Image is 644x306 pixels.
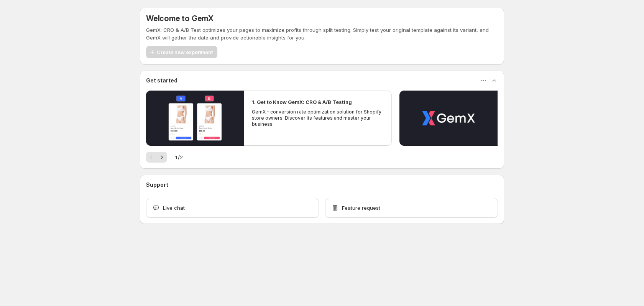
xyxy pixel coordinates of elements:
span: 1 / 2 [175,153,183,161]
nav: Pagination [146,152,167,163]
h5: Welcome to GemX [146,14,214,23]
p: GemX: CRO & A/B Test optimizes your pages to maximize profits through split testing. Simply test ... [146,26,498,41]
button: Play video [146,90,244,146]
h3: Support [146,181,168,189]
h2: 1. Get to Know GemX: CRO & A/B Testing [252,98,352,106]
span: Live chat [163,204,185,212]
span: Feature request [342,204,380,212]
h3: Get started [146,77,177,84]
p: GemX - conversion rate optimization solution for Shopify store owners. Discover its features and ... [252,109,384,127]
button: Play video [399,90,498,146]
button: Next [156,152,167,163]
